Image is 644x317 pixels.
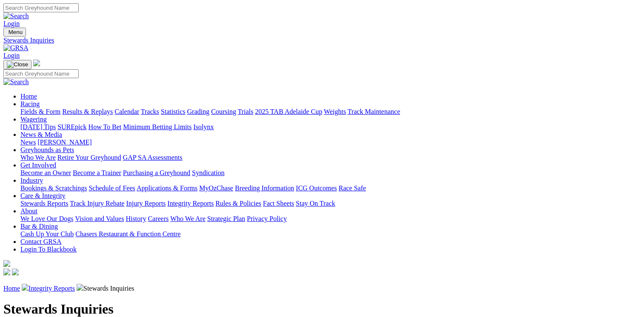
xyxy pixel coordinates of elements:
[73,169,121,176] a: Become a Trainer
[12,269,19,275] img: twitter.svg
[263,200,294,207] a: Fact Sheets
[3,3,79,12] input: Search
[20,230,74,238] a: Cash Up Your Club
[75,215,124,222] a: Vision and Values
[89,184,135,192] a: Schedule of Fees
[123,154,183,161] a: GAP SA Assessments
[20,108,641,116] div: Racing
[247,215,287,222] a: Privacy Policy
[161,108,186,115] a: Statistics
[20,169,641,177] div: Get Involved
[20,123,641,131] div: Wagering
[238,108,253,115] a: Trials
[20,184,87,192] a: Bookings & Scratchings
[20,116,47,123] a: Wagering
[20,223,58,230] a: Bar & Dining
[57,154,121,161] a: Retire Your Greyhound
[3,260,10,267] img: logo-grsa-white.png
[20,154,56,161] a: Who We Are
[3,78,29,86] img: Search
[296,184,337,192] a: ICG Outcomes
[170,215,206,222] a: Who We Are
[141,108,159,115] a: Tracks
[20,200,68,207] a: Stewards Reports
[75,230,180,238] a: Chasers Restaurant & Function Centre
[324,108,346,115] a: Weights
[20,192,66,199] a: Care & Integrity
[3,44,29,52] img: GRSA
[207,215,245,222] a: Strategic Plan
[20,215,641,223] div: About
[20,177,43,184] a: Industry
[20,169,71,176] a: Become an Owner
[3,60,31,69] button: Toggle navigation
[20,207,37,215] a: About
[348,108,400,115] a: Track Maintenance
[3,269,10,275] img: facebook.svg
[3,20,20,27] a: Login
[187,108,209,115] a: Grading
[20,154,641,161] div: Greyhounds as Pets
[20,123,56,130] a: [DATE] Tips
[20,230,641,238] div: Bar & Dining
[20,139,36,146] a: News
[20,139,641,146] div: News & Media
[3,284,641,292] p: Stewards Inquiries
[3,69,79,78] input: Search
[22,284,29,291] img: chevron-right.svg
[3,37,641,44] a: Stewards Inquiries
[211,108,236,115] a: Coursing
[20,215,73,222] a: We Love Our Dogs
[7,61,28,68] img: Close
[20,246,77,253] a: Login To Blackbook
[338,184,366,192] a: Race Safe
[137,184,197,192] a: Applications & Forms
[20,238,61,245] a: Contact GRSA
[20,100,40,108] a: Racing
[255,108,322,115] a: 2025 TAB Adelaide Cup
[296,200,335,207] a: Stay On Track
[192,169,224,176] a: Syndication
[20,108,60,115] a: Fields & Form
[148,215,169,222] a: Careers
[215,200,261,207] a: Rules & Policies
[126,215,146,222] a: History
[20,184,641,192] div: Industry
[20,161,56,169] a: Get Involved
[167,200,214,207] a: Integrity Reports
[199,184,233,192] a: MyOzChase
[77,284,83,291] img: chevron-right.svg
[89,123,122,130] a: How To Bet
[123,169,190,176] a: Purchasing a Greyhound
[126,200,166,207] a: Injury Reports
[20,200,641,207] div: Care & Integrity
[3,301,641,317] h1: Stewards Inquiries
[9,29,23,35] span: Menu
[114,108,139,115] a: Calendar
[62,108,113,115] a: Results & Replays
[3,285,20,292] a: Home
[123,123,192,130] a: Minimum Betting Limits
[37,139,92,146] a: [PERSON_NAME]
[20,146,74,153] a: Greyhounds as Pets
[20,93,37,100] a: Home
[235,184,294,192] a: Breeding Information
[3,12,29,20] img: Search
[70,200,124,207] a: Track Injury Rebate
[20,131,62,138] a: News & Media
[193,123,214,130] a: Isolynx
[33,59,40,66] img: logo-grsa-white.png
[3,52,20,59] a: Login
[3,28,26,37] button: Toggle navigation
[29,285,75,292] a: Integrity Reports
[57,123,86,130] a: SUREpick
